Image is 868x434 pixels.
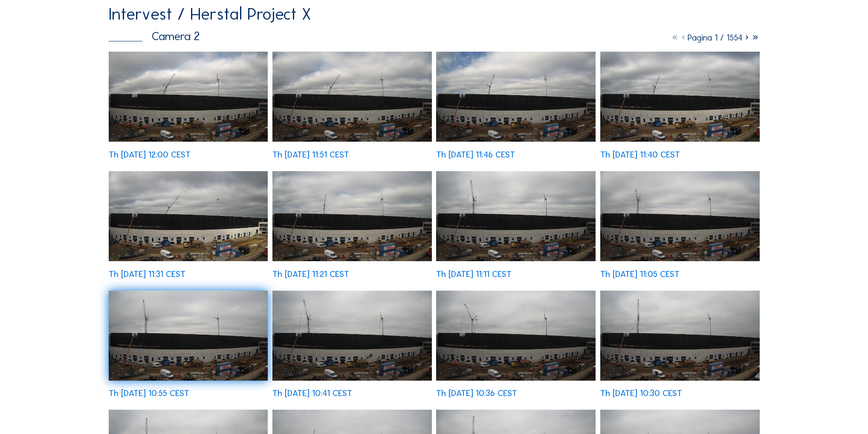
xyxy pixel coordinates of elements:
[272,270,349,279] div: Th [DATE] 11:21 CEST
[600,52,760,142] img: image_53267661
[109,52,268,142] img: image_53268231
[436,171,596,261] img: image_53266965
[109,6,311,23] div: Intervest / Herstal Project X
[600,389,682,398] div: Th [DATE] 10:30 CEST
[109,291,268,381] img: image_53266307
[272,151,349,159] div: Th [DATE] 11:51 CEST
[688,32,743,43] span: Pagina 1 / 1554
[436,291,596,381] img: image_53265926
[436,270,512,279] div: Th [DATE] 11:11 CEST
[600,270,680,279] div: Th [DATE] 11:05 CEST
[600,171,760,261] img: image_53266661
[272,291,432,381] img: image_53266052
[436,52,596,142] img: image_53267951
[109,151,191,159] div: Th [DATE] 12:00 CEST
[109,389,189,398] div: Th [DATE] 10:55 CEST
[436,151,515,159] div: Th [DATE] 11:46 CEST
[109,171,268,261] img: image_53267532
[272,52,432,142] img: image_53268085
[600,291,760,381] img: image_53265640
[272,389,352,398] div: Th [DATE] 10:41 CEST
[272,171,432,261] img: image_53267262
[109,270,185,279] div: Th [DATE] 11:31 CEST
[436,389,517,398] div: Th [DATE] 10:36 CEST
[600,151,680,159] div: Th [DATE] 11:40 CEST
[109,30,200,42] div: Camera 2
